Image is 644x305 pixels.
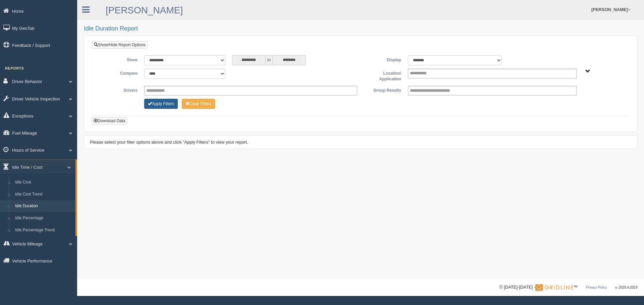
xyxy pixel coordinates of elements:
a: Privacy Policy [586,286,607,289]
a: Idle Cost Trend [12,188,75,201]
label: Group Results [361,86,405,94]
button: Download Data [92,117,127,125]
h2: Idle Duration Report [84,25,637,32]
span: Please select your filter options above and click "Apply Filters" to view your report. [90,140,248,145]
a: Idle Percentage Trend [12,224,75,236]
a: Idle Duration [12,200,75,212]
a: Idle Percentage [12,212,75,224]
button: Change Filter Options [182,99,215,109]
div: © [DATE]-[DATE] - ™ [499,284,637,291]
span: v. 2025.4.2019 [615,286,637,289]
button: Change Filter Options [144,99,178,109]
label: Display [361,55,405,63]
a: [PERSON_NAME] [106,5,183,15]
label: Drivers [97,86,141,94]
a: Show/Hide Report Options [92,41,148,49]
label: Compare [97,69,141,77]
a: Idle Cost [12,176,75,188]
label: Show [97,55,141,63]
span: to [266,55,272,65]
label: Location/ Application [361,69,405,82]
img: Gridline [535,284,573,291]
